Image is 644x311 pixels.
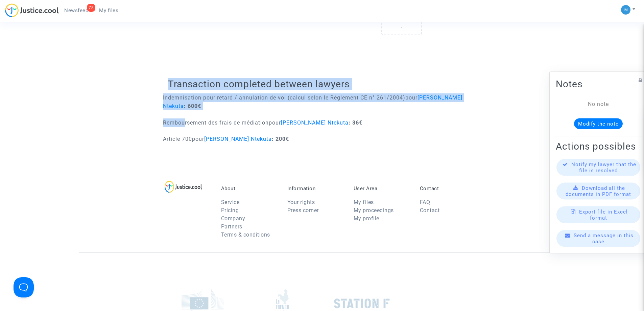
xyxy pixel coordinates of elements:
a: Partners [221,223,242,230]
a: Company [221,215,245,222]
a: Contact [420,207,440,214]
b: : 36€ [349,119,362,126]
span: Newsfeed [64,7,88,14]
img: a105443982b9e25553e3eed4c9f672e7 [621,5,630,15]
b: : 200€ [272,136,289,142]
div: No note [566,100,631,108]
span: [PERSON_NAME] Ntekuta [204,136,272,142]
span: Send a message in this case [574,232,634,244]
h2: Transaction completed between lawyers [168,78,476,90]
a: FAQ [420,199,430,205]
b: : 600€ [184,103,201,109]
p: About [221,185,277,192]
iframe: Help Scout Beacon - Open [14,277,34,297]
img: logo-lg.svg [165,181,202,193]
a: Your rights [287,199,315,205]
span: Download all the documents in PDF format [566,185,631,197]
a: 78Newsfeed [59,5,94,16]
span: pour [192,136,272,142]
a: My proceedings [354,207,394,214]
span: pour [269,119,349,126]
a: Terms & conditions [221,231,270,238]
a: My files [94,5,124,16]
button: Modify the note [574,118,623,129]
h2: Notes [556,78,641,90]
a: My files [354,199,374,205]
p: Article 700 [163,135,289,143]
a: Press corner [287,207,319,214]
p: Information [287,185,343,192]
img: jc-logo.svg [5,3,59,17]
a: Service [221,199,240,205]
span: [PERSON_NAME] Ntekuta [281,119,349,126]
p: Remboursement des frais de médiation [163,118,362,127]
h2: Actions possibles [556,140,641,152]
span: Notify my lawyer that the file is resolved [571,161,636,173]
div: 78 [87,4,95,12]
a: My profile [354,215,379,222]
img: stationf.png [334,298,390,309]
a: Pricing [221,207,239,214]
span: My files [99,7,118,14]
p: Contact [420,185,476,192]
span: Export file in Excel format [579,208,628,221]
p: User Area [354,185,410,192]
p: Indemnisation pour retard / annulation de vol (calcul selon le Règlement CE n° 261/2004) [163,93,481,110]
